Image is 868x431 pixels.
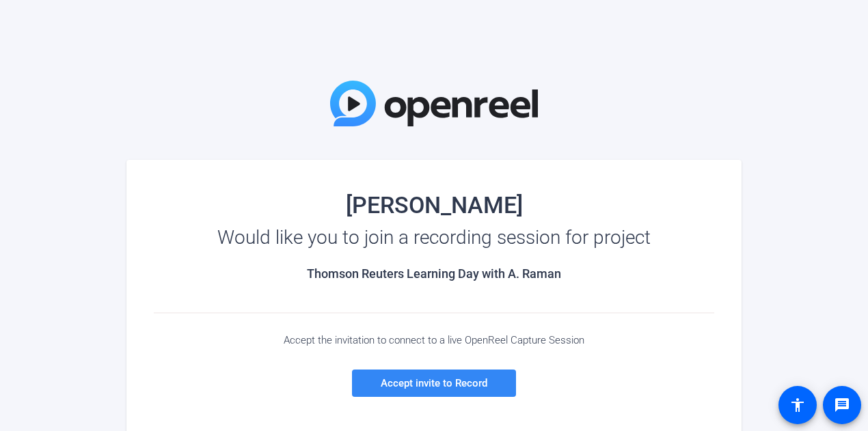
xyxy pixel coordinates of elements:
[154,266,714,281] h2: Thomson Reuters Learning Day with A. Raman
[789,397,806,413] mat-icon: accessibility
[330,81,538,126] img: OpenReel Logo
[154,334,714,346] div: Accept the invitation to connect to a live OpenReel Capture Session
[154,194,714,216] div: [PERSON_NAME]
[834,397,850,413] mat-icon: message
[154,227,714,249] div: Would like you to join a recording session for project
[352,370,516,397] a: Accept invite to Record
[381,377,487,389] span: Accept invite to Record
